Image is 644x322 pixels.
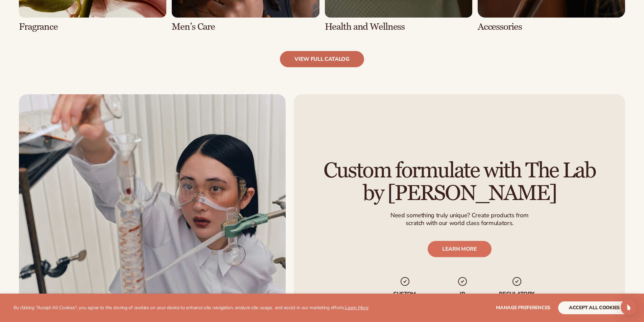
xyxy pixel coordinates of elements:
[280,51,364,67] a: view full catalog
[345,304,368,311] a: Learn More
[400,276,410,287] img: checkmark_svg
[427,241,491,257] a: LEARN MORE
[313,159,606,204] h2: Custom formulate with The Lab by [PERSON_NAME]
[14,305,368,311] p: By clicking "Accept All Cookies", you agree to the storing of cookies on your device to enhance s...
[511,276,522,287] img: checkmark_svg
[496,301,550,314] button: Manage preferences
[496,304,550,311] span: Manage preferences
[445,291,479,304] p: IP Ownership
[558,301,630,314] button: accept all cookies
[498,291,535,304] p: regulatory compliance
[621,299,637,315] div: Open Intercom Messenger
[384,291,426,304] p: Custom formulation
[390,212,528,219] p: Need something truly unique? Create products from
[457,276,468,287] img: checkmark_svg
[390,219,528,227] p: scratch with our world class formulators.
